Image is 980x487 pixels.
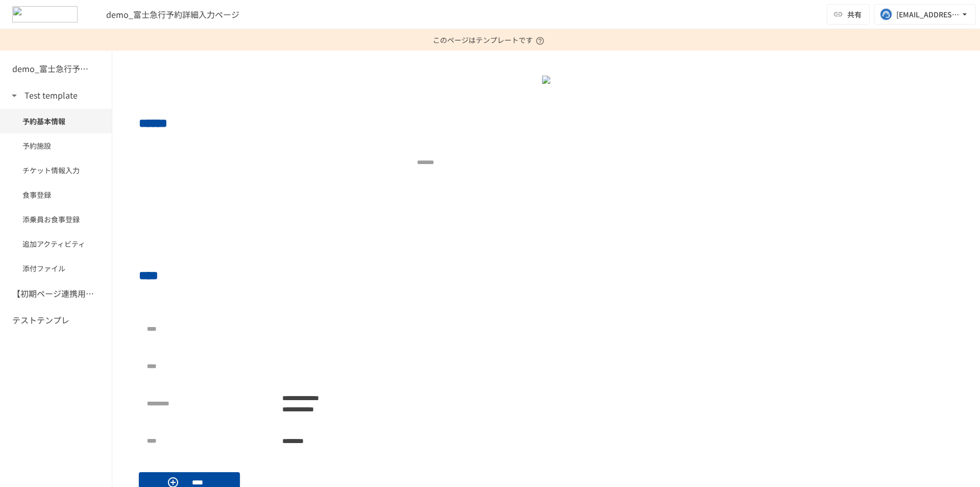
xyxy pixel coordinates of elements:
[874,4,976,25] button: [EMAIL_ADDRESS][DOMAIN_NAME]
[24,89,78,102] h6: Test template
[847,9,862,20] span: 共有
[22,189,89,200] span: 食事登録
[22,214,89,225] span: 添乗員お食事登録
[22,165,89,176] span: チケット情報入力
[542,76,550,84] img: aBYkLqpyozxcRUIzwTbdsAeJVhA2zmrFK2AAxN90RDr
[433,29,547,51] p: このページはテンプレートです
[12,62,94,76] h6: demo_富士急行予約詳細入力ページ
[22,140,89,151] span: 予約施設
[12,287,94,300] h6: 【初期ページ連携用】SFAの会社から連携
[896,8,960,21] div: [EMAIL_ADDRESS][DOMAIN_NAME]
[12,6,78,22] img: eQeGXtYPV2fEKIA3pizDiVdzO5gJTl2ahLbsPaD2E4R
[22,238,89,249] span: 追加アクティビティ
[22,115,89,127] span: 予約基本情報
[22,263,89,274] span: 添付ファイル
[106,8,239,20] span: demo_富士急行予約詳細入力ページ
[827,4,870,25] button: 共有
[12,314,69,327] h6: テストテンプレ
